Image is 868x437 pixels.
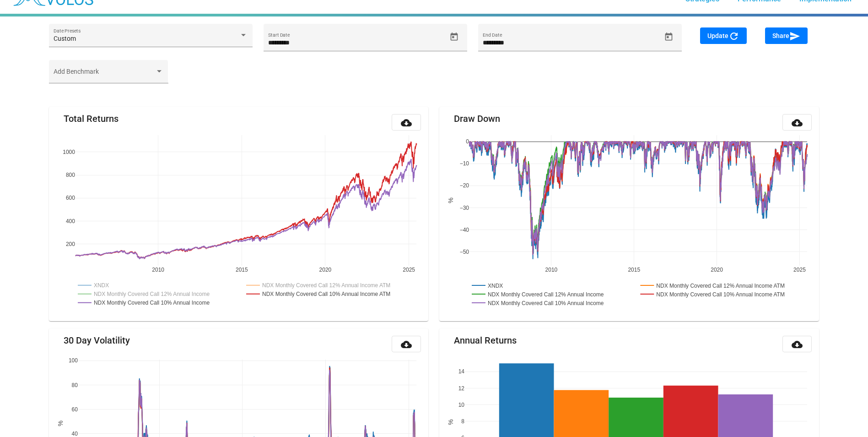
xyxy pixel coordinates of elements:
span: Share [772,32,800,39]
button: Update [700,27,747,44]
mat-card-title: 30 Day Volatility [64,336,130,345]
mat-icon: cloud_download [401,117,412,128]
mat-card-title: Annual Returns [454,336,517,345]
button: Open calendar [446,29,462,45]
mat-card-title: Draw Down [454,114,500,123]
mat-icon: send [789,31,800,42]
mat-icon: cloud_download [792,117,803,128]
mat-icon: cloud_download [792,339,803,350]
span: Update [707,32,739,39]
mat-card-title: Total Returns [64,114,119,123]
mat-icon: cloud_download [401,339,412,350]
span: Custom [54,35,76,42]
button: Share [765,27,808,44]
mat-icon: refresh [728,31,739,42]
button: Open calendar [661,29,677,45]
